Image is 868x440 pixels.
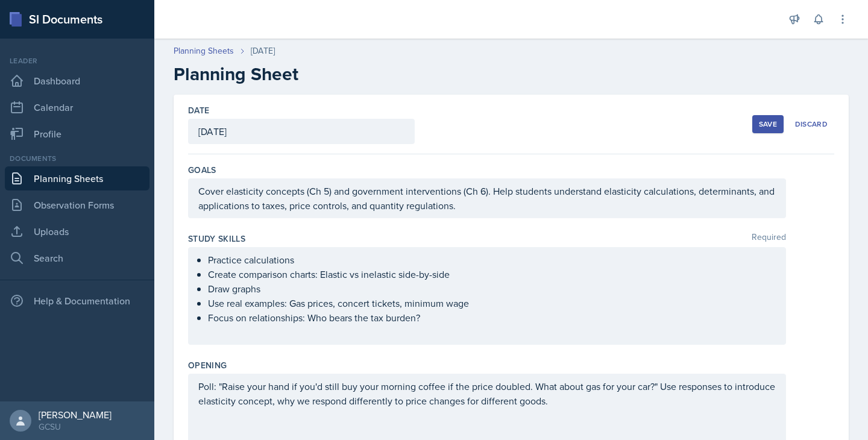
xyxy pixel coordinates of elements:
[198,379,776,408] p: Poll: "Raise your hand if you'd still buy your morning coffee if the price doubled. What about ga...
[5,166,149,190] a: Planning Sheets
[174,63,849,85] h2: Planning Sheet
[188,104,209,116] label: Date
[752,115,784,133] button: Save
[208,296,776,310] p: Use real examples: Gas prices, concert tickets, minimum wage
[208,253,776,267] p: Practice calculations
[188,359,227,371] label: Opening
[5,246,149,270] a: Search
[795,119,828,129] div: Discard
[788,115,834,133] button: Discard
[198,184,776,213] p: Cover elasticity concepts (Ch 5) and government interventions (Ch 6). Help students understand el...
[759,119,777,129] div: Save
[5,289,149,313] div: Help & Documentation
[174,45,234,57] a: Planning Sheets
[208,267,776,281] p: Create comparison charts: Elastic vs inelastic side-by-side
[5,219,149,244] a: Uploads
[39,409,112,421] div: [PERSON_NAME]
[5,95,149,119] a: Calendar
[188,164,216,176] label: Goals
[39,421,112,433] div: GCSU
[251,45,275,57] div: [DATE]
[5,193,149,217] a: Observation Forms
[752,233,786,245] span: Required
[5,122,149,146] a: Profile
[5,69,149,93] a: Dashboard
[5,55,149,66] div: Leader
[5,153,149,164] div: Documents
[208,281,776,296] p: Draw graphs
[188,233,245,245] label: Study Skills
[208,310,776,325] p: Focus on relationships: Who bears the tax burden?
